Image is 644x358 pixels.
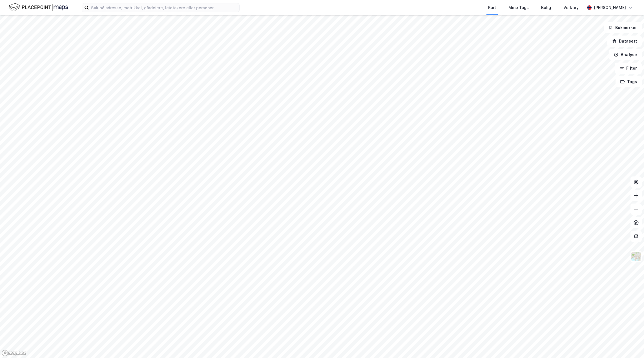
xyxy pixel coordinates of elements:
[563,4,579,11] div: Verktøy
[508,4,529,11] div: Mine Tags
[488,4,496,11] div: Kart
[89,3,239,12] input: Søk på adresse, matrikkel, gårdeiere, leietakere eller personer
[616,331,644,358] iframe: Chat Widget
[616,331,644,358] div: Kontrollprogram for chat
[594,4,626,11] div: [PERSON_NAME]
[9,3,68,12] img: logo.f888ab2527a4732fd821a326f86c7f29.svg
[541,4,551,11] div: Bolig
